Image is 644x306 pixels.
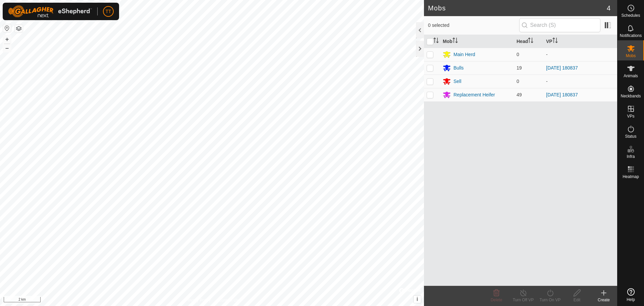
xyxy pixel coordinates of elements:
p-sorticon: Activate to sort [528,39,533,44]
span: 0 [517,79,519,84]
span: Status [625,134,636,138]
span: 4 [607,3,610,13]
span: Help [627,298,635,302]
div: Bulls [453,64,464,72]
input: Search (S) [519,18,600,32]
button: – [3,44,11,52]
button: Reset Map [3,24,11,32]
span: VPs [627,114,634,118]
div: Create [590,297,617,303]
a: [DATE] 180837 [546,92,578,97]
a: [DATE] 180837 [546,65,578,71]
span: Infra [627,155,635,159]
p-sorticon: Activate to sort [433,39,439,44]
th: Head [514,35,543,48]
div: Edit [563,297,590,303]
p-sorticon: Activate to sort [552,39,558,44]
span: Neckbands [621,94,641,98]
a: Privacy Policy [185,297,211,303]
div: Turn On VP [537,297,563,303]
div: Turn Off VP [510,297,537,303]
button: + [3,35,11,43]
div: Main Herd [453,51,475,58]
div: Sell [453,78,461,85]
span: Heatmap [623,175,639,179]
span: Notifications [620,34,642,38]
span: 19 [517,65,522,71]
span: Mobs [626,54,636,58]
span: TT [105,8,111,15]
span: 0 selected [428,22,519,29]
span: 49 [517,92,522,97]
span: i [417,296,418,302]
p-sorticon: Activate to sort [452,39,458,44]
span: Schedules [621,13,640,17]
th: VP [543,35,617,48]
img: Gallagher Logo [8,5,92,17]
a: Help [618,286,644,304]
span: Delete [491,298,502,302]
button: Map Layers [15,25,23,33]
span: Animals [624,74,638,78]
button: i [414,296,421,303]
div: Replacement Heifer [453,91,495,98]
td: - [543,75,617,88]
th: Mob [440,35,514,48]
a: Contact Us [219,297,238,303]
td: - [543,48,617,61]
h2: Mobs [428,4,607,12]
span: 0 [517,52,519,57]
